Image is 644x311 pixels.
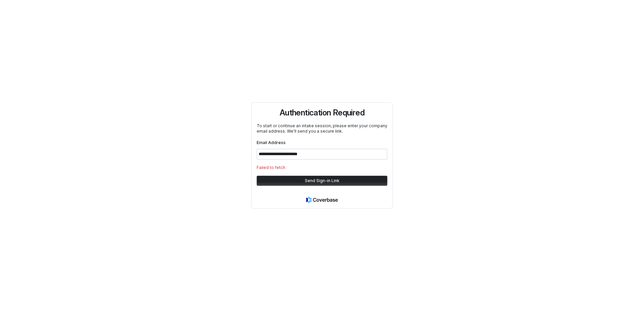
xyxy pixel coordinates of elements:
[257,123,387,134] p: To start or continue an intake session, please enter your company email address. We'll send you a...
[257,176,387,186] button: Send Sign-in Link
[257,165,387,170] p: Failed to fetch
[280,108,364,118] h3: Authentication Required
[257,140,286,145] label: Email Address
[306,197,338,203] img: Coverbase logo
